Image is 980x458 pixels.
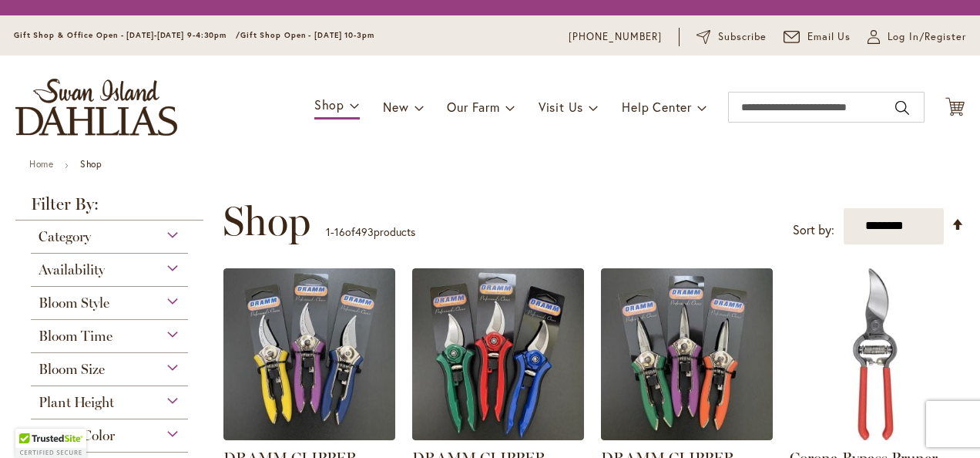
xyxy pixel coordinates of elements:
[539,99,583,115] span: Visit Us
[383,99,408,115] span: New
[39,361,105,378] span: Bloom Size
[80,158,102,170] strong: Shop
[793,216,834,244] label: Sort by:
[14,30,240,40] span: Gift Shop & Office Open - [DATE]-[DATE] 9-4:30pm /
[601,268,773,440] img: DRAMM CLIPPER - Compact Shear
[784,29,851,45] a: Email Us
[15,79,177,136] a: store logo
[39,427,115,444] span: Flower Color
[601,429,773,443] a: DRAMM CLIPPER - Compact Shear
[718,29,767,45] span: Subscribe
[39,228,91,245] span: Category
[412,268,584,440] img: DRAMM CLIPPER - Bypass Pruner
[15,196,203,221] strong: Filter By:
[223,429,395,443] a: DRAMM CLIPPER - Compact Pruner
[314,96,344,113] span: Shop
[790,268,962,440] img: Corona Bypass Pruner
[790,429,962,443] a: Corona Bypass Pruner
[807,29,851,45] span: Email Us
[888,29,966,45] span: Log In/Register
[223,198,310,244] span: Shop
[868,29,966,45] a: Log In/Register
[622,99,692,115] span: Help Center
[240,30,374,40] span: Gift Shop Open - [DATE] 10-3pm
[355,224,374,239] span: 493
[326,224,331,239] span: 1
[223,268,395,440] img: DRAMM CLIPPER - Compact Pruner
[447,99,499,115] span: Our Farm
[412,429,584,443] a: DRAMM CLIPPER - Bypass Pruner
[895,96,909,120] button: Search
[334,224,345,239] span: 16
[29,158,53,170] a: Home
[39,261,105,278] span: Availability
[569,29,662,45] a: [PHONE_NUMBER]
[15,429,86,458] div: TrustedSite Certified
[39,295,109,312] span: Bloom Style
[39,328,112,345] span: Bloom Time
[696,29,767,45] a: Subscribe
[326,220,415,244] p: - of products
[39,394,114,411] span: Plant Height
